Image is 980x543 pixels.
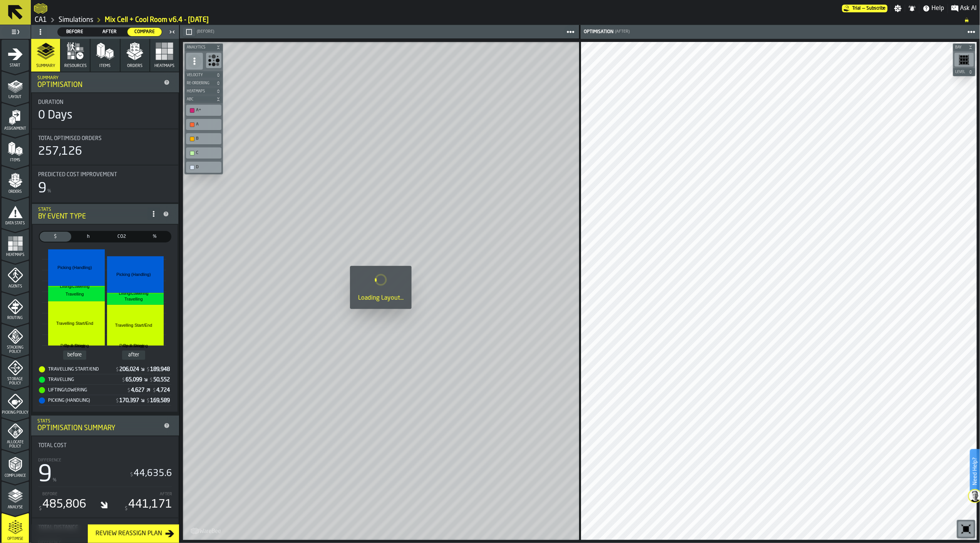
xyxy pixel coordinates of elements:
[2,197,29,228] li: menu Data Stats
[2,95,29,99] span: Layout
[185,89,214,94] span: Heatmaps
[185,45,214,50] span: Analytics
[185,81,214,85] span: Re-Ordering
[204,51,223,71] div: button-toolbar-undefined
[32,93,178,129] div: stat-Duration
[185,97,214,102] span: ABC
[32,436,178,518] div: stat-Total Cost
[184,103,223,117] div: button-toolbar-undefined
[38,99,64,105] span: Duration
[105,231,138,242] label: button-switch-multi-CO2
[39,231,72,242] label: button-switch-multi-Cost
[2,158,29,162] span: Items
[2,166,29,197] li: menu Orders
[38,135,102,142] span: Total Optimised Orders
[37,81,161,89] div: Optimisation
[2,537,29,541] span: Optimise
[38,99,172,105] div: Title
[38,135,172,142] div: Title
[184,43,223,51] button: button-
[167,27,178,37] label: button-toggle-Close me
[129,468,172,480] div: 44,635.6
[37,75,161,81] div: Summary
[38,456,61,463] label: Difference
[2,411,29,415] span: Picking Policy
[38,109,72,122] div: 0 Days
[73,232,104,242] div: thumb
[128,498,172,511] div: 441,171
[2,316,29,320] span: Routing
[184,71,223,79] button: button-
[2,63,29,68] span: Start
[127,27,162,37] label: button-switch-multi-Compare
[141,233,169,240] span: %
[2,229,29,260] li: menu Heatmaps
[150,366,170,373] div: Stat Value
[61,28,89,35] span: Before
[2,292,29,323] li: menu Routing
[852,6,861,11] span: Trial
[35,16,47,24] a: link-to-/wh/i/76e2a128-1b54-4d66-80d4-05ae4c277723
[125,506,127,511] span: $
[42,498,86,511] div: 485,806
[38,172,117,178] span: Predicted Cost Improvement
[932,4,945,13] span: Help
[68,353,82,358] text: before
[39,398,115,404] div: Picking (Handling)
[93,28,127,36] div: thumb
[131,28,159,35] span: Compare
[38,145,82,159] div: 257,126
[891,5,905,12] label: button-toggle-Settings
[127,63,142,69] span: Orders
[196,122,219,127] div: A
[2,103,29,134] li: menu Assignment
[42,490,57,497] label: Before
[119,366,139,373] div: Stat Value
[842,5,888,12] div: Menu Subscription
[2,40,29,70] li: menu Start
[183,27,195,37] button: button-
[119,398,139,404] div: Stat Value
[188,135,220,143] div: B
[960,523,972,535] svg: Reset zoom and position
[47,189,51,194] span: %
[127,388,130,393] span: $
[40,232,71,242] div: thumb
[38,212,147,221] div: By event type
[2,474,29,478] span: Compliance
[842,5,888,12] a: link-to-/wh/i/76e2a128-1b54-4d66-80d4-05ae4c277723/pricing/
[188,120,220,129] div: A
[116,398,119,404] span: $
[106,232,137,242] div: thumb
[2,377,29,386] span: Storage Policy
[130,473,133,477] span: $
[196,108,219,113] div: A+
[2,440,29,449] span: Allocate Policy
[188,106,220,114] div: A+
[126,377,142,383] div: Stat Value
[150,378,152,383] span: $
[184,523,228,538] a: logo-header
[147,367,149,373] span: $
[971,450,979,493] label: Need Help?
[197,29,214,34] span: (Before)
[74,233,103,240] span: h
[953,68,975,76] button: button-
[131,387,144,393] div: Stat Value
[188,163,220,171] div: D
[2,190,29,194] span: Orders
[122,378,125,383] span: $
[2,253,29,257] span: Heatmaps
[196,136,219,141] div: B
[960,4,977,13] span: Ask AI
[356,294,405,303] div: Loading Layout...
[905,5,919,12] label: button-toggle-Notifications
[37,419,161,424] div: Stats
[33,225,178,412] div: stat-
[184,95,223,103] button: button-
[2,355,29,386] li: menu Storage Policy
[2,324,29,354] li: menu Stacking Policy
[2,346,29,354] span: Stacking Policy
